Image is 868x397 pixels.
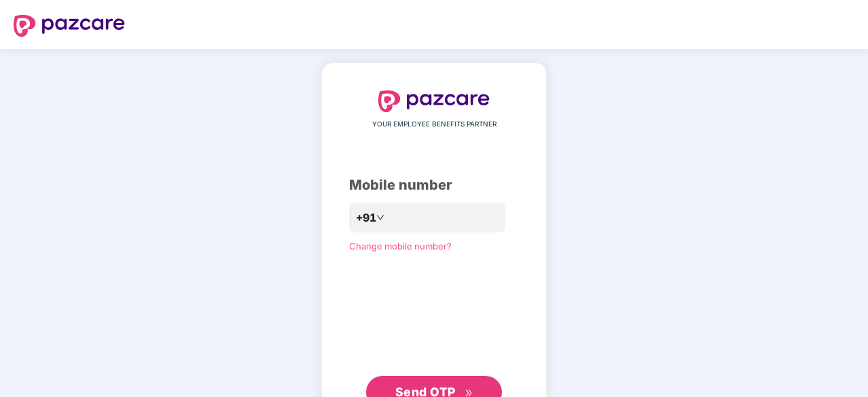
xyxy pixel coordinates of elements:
span: YOUR EMPLOYEE BENEFITS PARTNER [372,119,496,130]
a: Change mobile number? [349,241,452,252]
span: +91 [356,209,376,226]
img: logo [14,15,125,37]
img: logo [378,90,490,112]
div: Mobile number [349,175,519,196]
span: down [376,213,384,222]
